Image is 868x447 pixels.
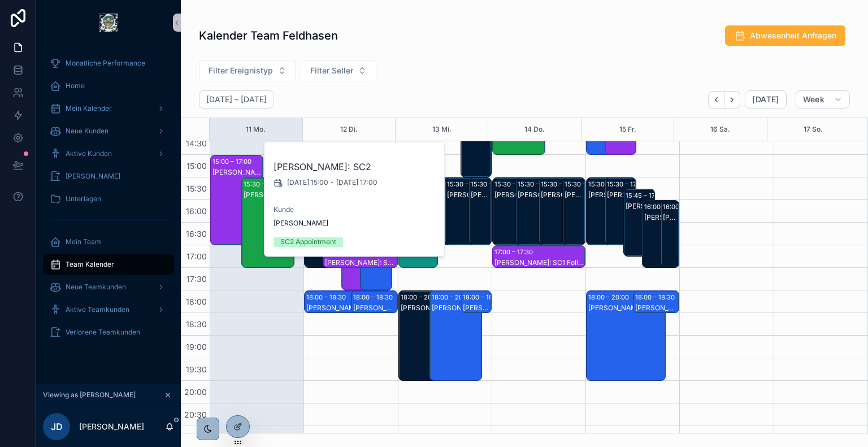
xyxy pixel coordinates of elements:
[752,94,779,105] span: [DATE]
[663,213,678,222] div: [PERSON_NAME]: SC1
[274,160,436,173] h2: [PERSON_NAME]: SC2
[588,292,632,303] div: 18:00 – 20:00
[66,59,145,68] span: Monatliche Performance
[183,342,210,351] span: 19:00
[661,201,679,267] div: 16:00 – 17:30[PERSON_NAME]: SC1
[635,303,679,313] div: [PERSON_NAME]: SC1 Follow Up
[301,60,376,81] button: Select Button
[183,297,210,306] span: 18:00
[710,118,730,141] div: 16 Sa.
[430,291,482,380] div: 18:00 – 20:00[PERSON_NAME]: SC2
[461,291,491,313] div: 18:00 – 18:30[PERSON_NAME]: SC1 Follow Up
[401,303,450,313] div: [PERSON_NAME]: Referral - [PERSON_NAME]
[43,53,174,73] a: Monatliche Performance
[212,156,254,167] div: 15:00 – 17:00
[66,305,129,314] span: Aktive Teamkunden
[43,232,174,252] a: Mein Team
[607,179,649,190] div: 15:30 – 17:00
[626,202,654,211] div: [PERSON_NAME]: SC1
[244,190,293,199] div: [PERSON_NAME]: SC2
[565,190,584,199] div: [PERSON_NAME]: SC1
[494,190,531,199] div: [PERSON_NAME]: SC1
[280,237,336,247] div: SC2 Appointment
[183,364,210,374] span: 19:30
[626,190,666,201] div: 15:45 – 17:15
[633,291,679,313] div: 18:00 – 18:30[PERSON_NAME]: SC1 Follow Up
[66,194,101,203] span: Unterlagen
[66,172,120,181] span: [PERSON_NAME]
[587,178,617,245] div: 15:30 – 17:00[PERSON_NAME]: SC1
[399,291,451,380] div: 18:00 – 20:00[PERSON_NAME]: Referral - [PERSON_NAME]
[494,179,536,190] div: 15:30 – 17:00
[43,300,174,320] a: Aktive Teamkunden
[325,258,396,267] div: [PERSON_NAME]: SC1 Follow Up
[51,420,63,433] span: JD
[66,127,108,136] span: Neue Kunden
[796,90,850,109] button: Week
[340,118,358,141] button: 12 Di.
[43,166,174,186] a: [PERSON_NAME]
[745,90,786,109] button: [DATE]
[643,201,673,267] div: 16:00 – 17:30[PERSON_NAME]: SC1
[181,387,210,397] span: 20:00
[274,205,436,214] span: Kunde
[43,121,174,141] a: Neue Kunden
[644,201,686,212] div: 16:00 – 17:30
[587,291,665,380] div: 18:00 – 20:00[PERSON_NAME]: SC2
[624,189,654,256] div: 15:45 – 17:15[PERSON_NAME]: SC1
[184,184,210,193] span: 15:30
[184,251,210,261] span: 17:00
[43,254,174,275] a: Team Kalender
[607,190,635,199] div: [PERSON_NAME]: SC1
[43,76,174,96] a: Home
[66,283,126,292] span: Neue Teamkunden
[66,81,85,90] span: Home
[310,65,353,76] span: Filter Seller
[541,190,577,199] div: [PERSON_NAME]: SC1
[66,237,101,246] span: Mein Team
[565,179,606,190] div: 15:30 – 17:00
[211,155,263,245] div: 15:00 – 17:00[PERSON_NAME]: SC2
[644,213,672,222] div: [PERSON_NAME]: SC1
[635,292,678,303] div: 18:00 – 18:30
[563,178,585,245] div: 15:30 – 17:00[PERSON_NAME]: SC1
[516,178,554,245] div: 15:30 – 17:00[PERSON_NAME]: SC1
[183,319,210,329] span: 18:30
[43,144,174,164] a: Aktive Kunden
[725,25,845,46] button: Abwesenheit Anfragen
[493,246,585,267] div: 17:00 – 17:30[PERSON_NAME]: SC1 Follow Up
[183,432,210,442] span: 21:00
[199,28,338,44] h1: Kalender Team Feldhasen
[79,421,144,432] p: [PERSON_NAME]
[183,229,210,238] span: 16:30
[306,292,349,303] div: 18:00 – 18:30
[212,168,262,177] div: [PERSON_NAME]: SC2
[184,274,210,284] span: 17:30
[432,303,481,313] div: [PERSON_NAME]: SC2
[461,110,491,177] div: 14:00 – 15:30[PERSON_NAME]: SC1
[99,14,118,32] img: App logo
[43,390,136,400] span: Viewing as [PERSON_NAME]
[619,118,636,141] button: 15 Fr.
[518,190,554,199] div: [PERSON_NAME]: SC1
[66,328,140,337] span: Verlorene Teamkunden
[351,291,397,313] div: 18:00 – 18:30[PERSON_NAME]: SC1 Follow Up
[724,91,740,109] button: Next
[336,178,377,187] span: [DATE] 17:00
[246,118,266,141] div: 11 Mo.
[199,60,296,81] button: Select Button
[305,291,383,313] div: 18:00 – 18:30[PERSON_NAME]: SC1 Follow Up
[66,260,114,269] span: Team Kalender
[43,189,174,209] a: Unterlagen
[447,179,489,190] div: 15:30 – 17:00
[287,178,328,187] span: [DATE] 15:00
[804,118,823,141] div: 17 So.
[432,118,452,141] div: 13 Mi.
[43,98,174,119] a: Mein Kalender
[524,118,545,141] button: 14 Do.
[432,292,475,303] div: 18:00 – 20:00
[36,45,181,357] div: scrollable content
